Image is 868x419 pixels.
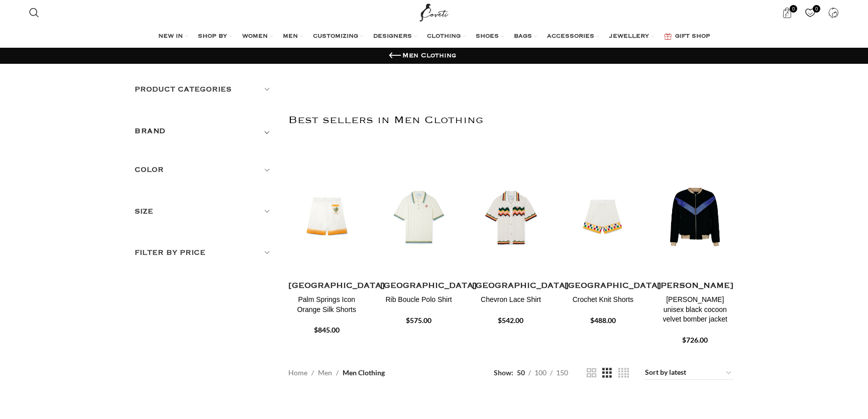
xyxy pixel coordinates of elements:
nav: Breadcrumb [288,367,385,378]
h2: Best sellers in Men Clothing [288,94,734,147]
h4: Palm Springs Icon Orange Silk Shorts [288,295,365,315]
a: NEW IN [158,27,188,47]
h1: Men Clothing [402,51,456,60]
h4: Chevron Lace Shirt [472,295,549,305]
img: ezgif.com-webp-to-jpg-6-1_m1pbrh.jpg [657,157,733,277]
span: DESIGNERS [373,33,412,41]
a: [GEOGRAPHIC_DATA] Chevron Lace Shirt $542.00 [472,277,549,326]
a: DESIGNERS [373,27,417,47]
a: SHOP BY [198,27,232,47]
img: Casablanca-Rib-Boucle-Polo-Shirt.jpg [380,157,457,277]
h4: [PERSON_NAME] [657,280,733,292]
div: Toggle filter [135,125,273,143]
span: $726.00 [682,336,708,344]
a: Grid view 3 [602,367,612,379]
div: 2 / 9 [380,157,457,326]
div: 1 / 9 [288,157,365,336]
a: Men [318,367,332,378]
span: BAGS [514,33,532,41]
span: JEWELLERY [609,33,649,41]
a: SHOES [476,27,504,47]
span: 0 [790,5,797,13]
span: Show [494,367,513,378]
h4: [GEOGRAPHIC_DATA] [288,280,365,292]
img: Casablanca-Chevron-Lace-Shirt.jpg [472,157,549,277]
a: [GEOGRAPHIC_DATA] Crochet Knit Shorts $488.00 [565,277,641,326]
a: [PERSON_NAME] [PERSON_NAME] unisex black cocoon velvet bomber jacket $726.00 [657,277,733,346]
div: Main navigation [24,27,844,47]
h4: Rib Boucle Polo Shirt [380,295,457,305]
a: [GEOGRAPHIC_DATA] Rib Boucle Polo Shirt $575.00 [380,277,457,326]
a: Grid view 4 [618,367,629,379]
div: 4 / 9 [565,157,641,326]
h4: [PERSON_NAME] unisex black cocoon velvet bomber jacket [657,295,733,325]
span: 100 [534,368,547,377]
span: SHOES [476,33,499,41]
div: 5 / 9 [657,157,733,346]
a: 100 [531,367,550,378]
div: My Wishlist [800,3,821,23]
h5: Product categories [135,84,273,95]
h4: [GEOGRAPHIC_DATA] [472,280,549,292]
span: GIFT SHOP [675,33,710,41]
a: 0 [800,3,821,23]
a: ACCESSORIES [547,27,599,47]
span: CLOTHING [427,33,461,41]
span: 150 [556,368,568,377]
span: MEN [283,33,298,41]
h4: [GEOGRAPHIC_DATA] [565,280,641,292]
h4: Crochet Knit Shorts [565,295,641,305]
span: 0 [813,5,820,13]
a: Home [288,367,307,378]
a: 150 [553,367,572,378]
a: Search [24,3,44,23]
span: SHOP BY [198,33,227,41]
a: Grid view 2 [587,367,596,379]
img: Casablanca-Palm-Springs-Icon-Orange-Silk-Shorts.jpg [288,157,365,277]
span: Men Clothing [343,367,385,378]
h5: Filter by price [135,247,273,258]
a: WOMEN [242,27,273,47]
span: $542.00 [498,316,523,325]
select: Shop order [644,366,733,380]
span: WOMEN [242,33,268,41]
img: Casablanca-Crochet-Knit-Shorts.jpg [565,157,641,277]
a: [GEOGRAPHIC_DATA] Palm Springs Icon Orange Silk Shorts $845.00 [288,277,365,336]
a: Site logo [417,8,451,16]
h5: BRAND [135,126,166,137]
span: ACCESSORIES [547,33,594,41]
span: $845.00 [314,326,340,334]
a: BAGS [514,27,537,47]
a: MEN [283,27,303,47]
span: NEW IN [158,33,183,41]
a: Go back [387,48,402,63]
span: $575.00 [406,316,431,325]
a: CLOTHING [427,27,466,47]
span: CUSTOMIZING [313,33,358,41]
h4: [GEOGRAPHIC_DATA] [380,280,457,292]
h5: Size [135,206,273,217]
h5: Color [135,164,273,175]
span: $488.00 [590,316,616,325]
div: 3 / 9 [472,157,549,326]
a: GIFT SHOP [664,27,710,47]
a: JEWELLERY [609,27,654,47]
a: 50 [513,367,528,378]
span: 50 [517,368,525,377]
img: GiftBag [664,33,672,40]
a: 0 [777,3,798,23]
a: CUSTOMIZING [313,27,363,47]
